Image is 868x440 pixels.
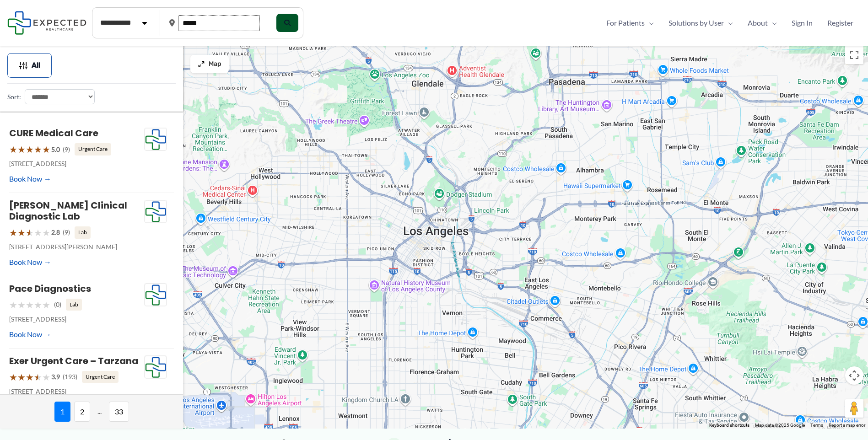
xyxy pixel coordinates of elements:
label: Sort: [7,91,21,103]
span: ★ [26,224,34,241]
span: Sign In [792,16,813,30]
span: ★ [42,224,50,241]
span: Map data ©2025 Google [755,423,805,428]
span: ... [94,402,105,422]
p: [STREET_ADDRESS] [9,386,144,397]
span: ★ [34,296,42,313]
a: Terms (opens in new tab) [810,423,823,428]
span: ★ [34,141,42,158]
span: (0) [54,299,61,311]
img: Expected Healthcare Logo [145,284,167,306]
span: ★ [9,224,17,241]
span: Menu Toggle [768,16,777,30]
span: ★ [17,224,26,241]
span: Urgent Care [75,143,111,155]
span: ★ [17,369,26,386]
a: CURE Medical Care [9,127,98,140]
span: ★ [17,141,26,158]
span: ★ [17,296,26,313]
a: Register [820,16,861,30]
span: ★ [42,296,50,313]
span: 5.0 [51,144,60,156]
span: 2 [74,402,90,422]
img: Maximize [198,60,205,68]
span: 3.9 [51,371,60,383]
span: Register [827,16,853,30]
span: Solutions by User [669,16,724,30]
p: [STREET_ADDRESS] [9,158,144,170]
img: Expected Healthcare Logo [145,200,167,223]
span: Lab [66,299,82,311]
span: 1 [54,402,70,422]
a: Solutions by UserMenu Toggle [661,16,740,30]
span: For Patients [606,16,645,30]
p: [STREET_ADDRESS] [9,313,144,325]
a: Pace Diagnostics [9,282,91,295]
a: Book Now [9,327,51,341]
span: ★ [9,296,17,313]
a: Report a map error [829,423,865,428]
span: ★ [42,141,50,158]
span: ★ [9,141,17,158]
button: Drag Pegman onto the map to open Street View [845,399,863,418]
span: (9) [63,144,70,156]
button: All [7,53,52,78]
span: About [748,16,768,30]
button: Keyboard shortcuts [709,422,749,429]
a: AboutMenu Toggle [740,16,784,30]
span: (9) [63,226,70,238]
span: Menu Toggle [724,16,733,30]
a: Book Now [9,255,51,269]
span: Map [209,60,221,68]
span: ★ [26,369,34,386]
span: ★ [26,141,34,158]
span: Lab [75,226,91,238]
span: ★ [9,369,17,386]
span: 33 [109,402,129,422]
span: ★ [26,296,34,313]
a: Book Now [9,172,51,186]
span: ★ [34,224,42,241]
button: Map [190,55,229,73]
span: Urgent Care [82,371,119,383]
span: All [32,62,40,69]
span: ★ [42,369,50,386]
button: Map camera controls [845,366,863,385]
p: [STREET_ADDRESS][PERSON_NAME] [9,241,144,253]
a: Sign In [784,16,820,30]
button: Toggle fullscreen view [845,46,863,64]
span: ★ [34,369,42,386]
img: Expected Healthcare Logo - side, dark font, small [7,11,86,34]
span: 2.8 [51,226,60,238]
img: Expected Healthcare Logo [145,128,167,151]
a: For PatientsMenu Toggle [599,16,661,30]
a: Exer Urgent Care – Tarzana [9,354,138,367]
span: Menu Toggle [645,16,654,30]
img: Filter [19,61,28,70]
img: Expected Healthcare Logo [145,356,167,379]
a: [PERSON_NAME] Clinical Diagnostic Lab [9,199,127,223]
span: (193) [63,371,77,383]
